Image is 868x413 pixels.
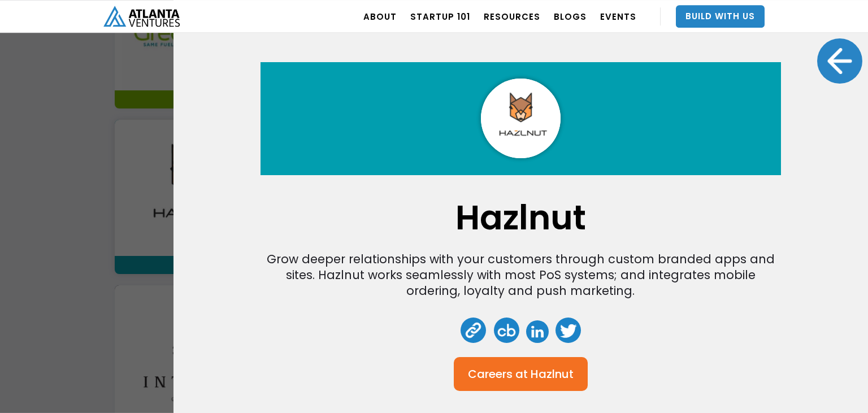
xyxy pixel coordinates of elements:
img: Company Banner [261,57,782,180]
a: BLOGS [554,1,587,32]
a: EVENTS [600,1,636,32]
a: Build With Us [676,5,765,28]
a: Startup 101 [410,1,470,32]
div: Grow deeper relationships with your customers through custom branded apps and sites. Hazlnut work... [266,251,776,299]
a: RESOURCES [484,1,540,32]
a: ABOUT [363,1,397,32]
